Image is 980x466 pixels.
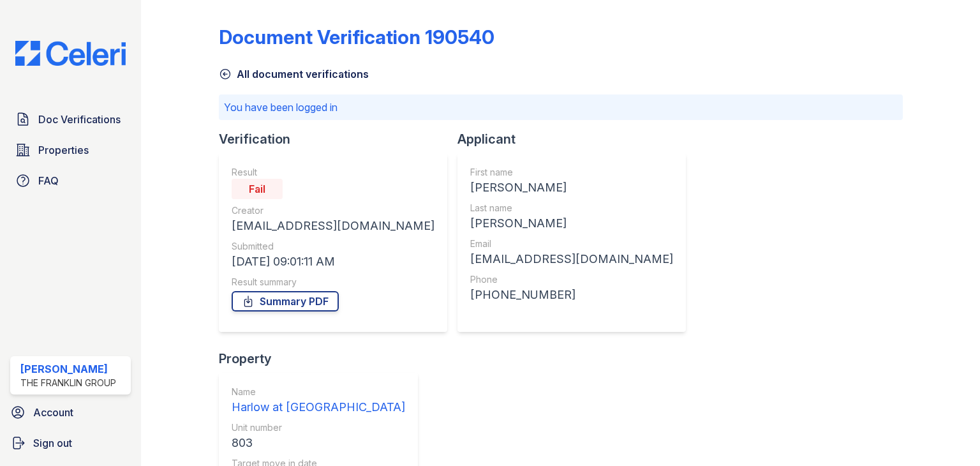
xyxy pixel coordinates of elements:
[232,179,283,199] div: Fail
[232,253,434,271] div: [DATE] 09:01:11 AM
[232,421,405,434] div: Unit number
[219,130,457,148] div: Verification
[10,107,131,132] a: Doc Verifications
[10,168,131,193] a: FAQ
[470,250,673,268] div: [EMAIL_ADDRESS][DOMAIN_NAME]
[470,286,673,304] div: [PHONE_NUMBER]
[232,240,434,253] div: Submitted
[470,273,673,286] div: Phone
[470,166,673,179] div: First name
[5,41,136,66] img: CE_Logo_Blue-a8612792a0a2168367f1c8372b55b34899dd931a85d93a1a3d3e32e68fde9ad4.png
[20,377,116,389] div: The Franklin Group
[232,166,434,179] div: Result
[38,112,121,127] span: Doc Verifications
[33,405,73,420] span: Account
[232,398,405,416] div: Harlow at [GEOGRAPHIC_DATA]
[219,350,428,368] div: Property
[232,386,405,416] a: Name Harlow at [GEOGRAPHIC_DATA]
[224,100,898,115] p: You have been logged in
[470,179,673,197] div: [PERSON_NAME]
[232,204,434,217] div: Creator
[33,435,72,451] span: Sign out
[232,276,434,289] div: Result summary
[38,173,59,188] span: FAQ
[470,237,673,250] div: Email
[232,217,434,235] div: [EMAIL_ADDRESS][DOMAIN_NAME]
[232,291,339,312] a: Summary PDF
[232,386,405,398] div: Name
[232,434,405,452] div: 803
[470,202,673,214] div: Last name
[10,137,131,163] a: Properties
[219,26,494,49] div: Document Verification 190540
[470,214,673,232] div: [PERSON_NAME]
[219,66,369,82] a: All document verifications
[20,361,116,377] div: [PERSON_NAME]
[5,400,136,425] a: Account
[457,130,696,148] div: Applicant
[38,142,89,158] span: Properties
[5,430,136,456] a: Sign out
